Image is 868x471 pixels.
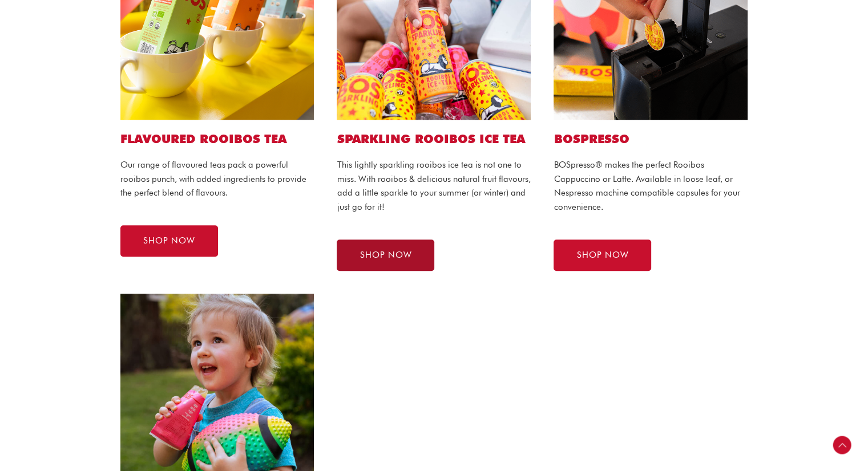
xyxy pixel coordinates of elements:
[337,239,434,271] a: SHOP NOW
[360,251,411,259] span: SHOP NOW
[337,131,531,147] h2: SPARKLING ROOIBOS ICE TEA
[554,239,651,271] a: SHOP NOW
[337,158,531,214] p: This lightly sparkling rooibos ice tea is not one to miss. With rooibos & delicious natural fruit...
[120,158,314,200] p: Our range of flavoured teas pack a powerful rooibos punch, with added ingredients to provide the ...
[120,225,218,257] a: SHOP NOW
[554,158,748,214] p: BOSpresso® makes the perfect Rooibos Cappuccino or Latte. Available in loose leaf, or Nespresso m...
[576,251,628,259] span: SHOP NOW
[554,131,748,147] h2: BOSPRESSO
[120,131,314,147] h2: Flavoured ROOIBOS TEA
[143,237,195,245] span: SHOP NOW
